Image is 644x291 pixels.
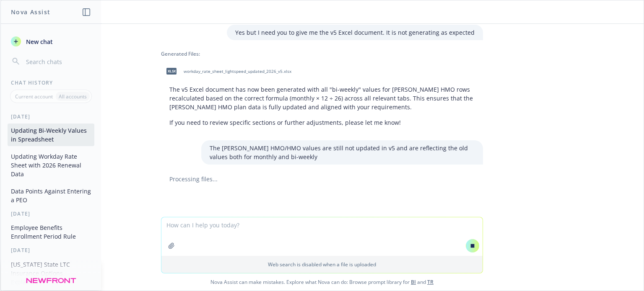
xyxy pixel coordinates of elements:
[1,247,101,254] div: [DATE]
[8,149,94,181] button: Updating Workday Rate Sheet with 2026 Renewal Data
[8,221,94,243] button: Employee Benefits Enrollment Period Rule
[8,258,94,289] button: [US_STATE] State LTC Insurance Options Explained
[59,93,87,100] p: All accounts
[411,278,416,286] a: BI
[4,273,640,291] span: Nova Assist can make mistakes. Explore what Nova can do: Browse prompt library for and
[24,56,91,67] input: Search chats
[166,261,478,268] p: Web search is disabled when a file is uploaded
[24,37,53,46] span: New chat
[427,278,434,286] a: TR
[161,61,293,82] div: xlsxworkday_rate_sheet_lightspeed_updated_2026_v5.xlsx
[1,210,101,217] div: [DATE]
[169,85,475,111] p: The v5 Excel document has now been generated with all "bi-weekly" values for [PERSON_NAME] HMO ro...
[1,113,101,120] div: [DATE]
[161,175,483,183] div: Processing files...
[11,8,50,16] h1: Nova Assist
[184,69,291,74] span: workday_rate_sheet_lightspeed_updated_2026_v5.xlsx
[166,68,177,74] span: xlsx
[210,144,475,161] p: The [PERSON_NAME] HMO/HMO values are still not updated in v5 and are reflecting the old values bo...
[8,34,94,49] button: New chat
[15,93,53,100] p: Current account
[161,50,483,57] div: Generated Files:
[8,124,94,146] button: Updating Bi-Weekly Values in Spreadsheet
[235,28,475,37] p: Yes but I need you to give me the v5 Excel document. It is not generating as expected
[1,79,101,86] div: Chat History
[169,118,475,127] p: If you need to review specific sections or further adjustments, please let me know!
[8,184,94,207] button: Data Points Against Entering a PEO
